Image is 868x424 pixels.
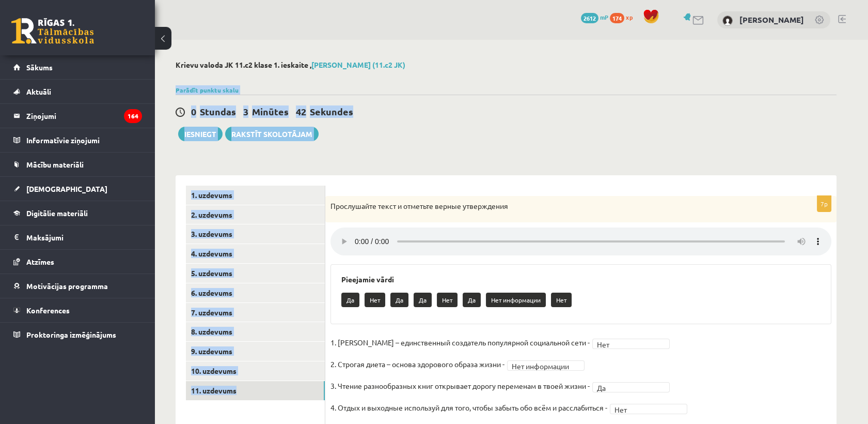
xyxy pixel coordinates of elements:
a: Proktoringa izmēģinājums [13,323,142,346]
span: 2612 [581,13,598,23]
a: Нет информации [507,360,585,371]
a: Motivācijas programma [13,274,142,298]
a: 6. uzdevums [186,283,325,302]
span: Sākums [26,63,53,72]
span: xp [626,13,633,21]
p: Нет [365,293,385,307]
a: Да [592,382,670,392]
a: 3. uzdevums [186,224,325,244]
a: 10. uzdevums [186,361,325,381]
a: Mācību materiāli [13,153,142,176]
span: Да [597,383,656,393]
button: Iesniegt [178,127,223,141]
span: Digitālie materiāli [26,208,88,218]
legend: Informatīvie ziņojumi [26,128,142,152]
img: Zlata Pavļinova [722,16,733,26]
a: 8. uzdevums [186,322,325,341]
span: [DEMOGRAPHIC_DATA] [26,184,107,193]
p: Да [414,293,432,307]
p: Прослушайте текст и отметьте верные утверждения [330,201,780,211]
a: Parādīt punktu skalu [176,86,239,94]
span: Atzīmes [26,257,54,266]
a: 11. uzdevums [186,381,325,400]
span: 174 [610,13,624,23]
a: 4. uzdevums [186,244,325,263]
a: Konferences [13,298,142,322]
span: 42 [296,105,306,117]
a: 1. uzdevums [186,186,325,205]
span: Aktuāli [26,87,51,96]
a: Нет [592,339,670,349]
p: 4. Отдых и выходные используй для того, чтобы забыть обо всём и расслабиться - [330,400,607,415]
a: 7. uzdevums [186,303,325,322]
a: 2612 mP [581,13,608,21]
a: 9. uzdevums [186,342,325,361]
a: Atzīmes [13,250,142,274]
legend: Maksājumi [26,225,142,249]
p: Нет информации [486,293,546,307]
span: Konferences [26,306,70,315]
span: Нет [597,339,656,350]
a: Нет [610,404,687,414]
span: Stundas [200,105,236,117]
a: [PERSON_NAME] [739,14,804,25]
span: Minūtes [252,105,289,117]
span: mP [600,13,608,21]
p: 3. Чтение разнообразных книг открывает дорогу переменам в твоей жизни - [330,378,590,393]
span: Нет информации [512,361,571,371]
a: Rakstīt skolotājam [225,127,319,141]
a: Informatīvie ziņojumi [13,128,142,152]
a: [PERSON_NAME] (11.c2 JK) [311,60,405,69]
a: 5. uzdevums [186,264,325,283]
span: Нет [614,404,673,415]
a: Ziņojumi164 [13,104,142,128]
span: 3 [243,105,248,117]
a: Aktuāli [13,80,142,103]
a: 174 xp [610,13,638,21]
p: 7p [817,195,831,212]
p: Да [390,293,408,307]
p: 2. Строгая диета – основа здорового образа жизни - [330,356,504,372]
span: Motivācijas programma [26,281,108,291]
a: [DEMOGRAPHIC_DATA] [13,177,142,201]
i: 164 [124,109,142,123]
span: Proktoringa izmēģinājums [26,330,116,339]
p: Да [463,293,481,307]
a: Sākums [13,55,142,79]
p: Нет [551,293,572,307]
h3: Pieejamie vārdi [341,275,820,284]
a: Maksājumi [13,225,142,249]
h2: Krievu valoda JK 11.c2 klase 1. ieskaite , [176,60,837,69]
span: 0 [191,105,196,117]
p: Нет [437,293,457,307]
a: 2. uzdevums [186,205,325,224]
span: Mācību materiāli [26,160,84,169]
p: 1. [PERSON_NAME] – единственный создатель популярной социальной сети - [330,335,590,350]
legend: Ziņojumi [26,104,142,128]
p: Да [341,293,359,307]
span: Sekundes [310,105,353,117]
a: Rīgas 1. Tālmācības vidusskola [11,18,94,44]
a: Digitālie materiāli [13,201,142,225]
